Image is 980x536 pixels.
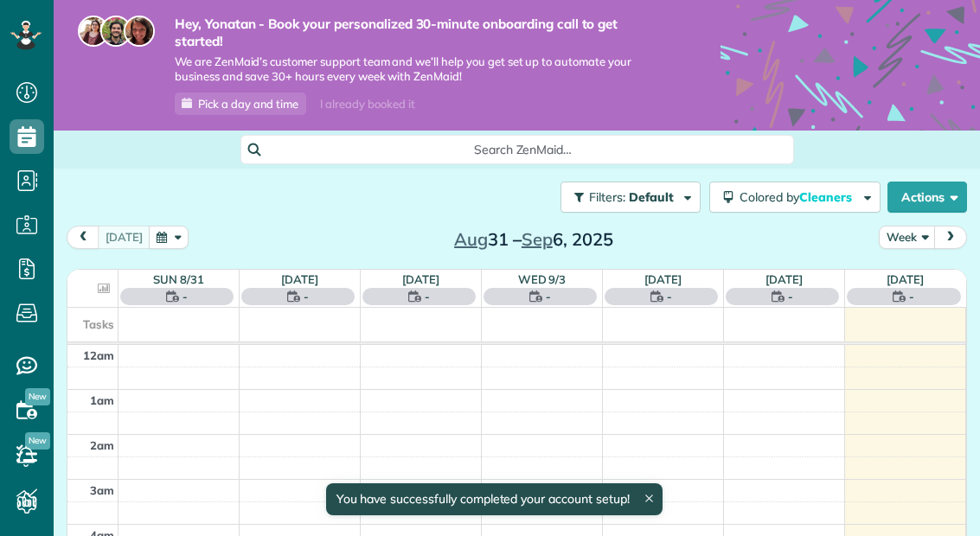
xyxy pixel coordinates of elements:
div: I already booked it [310,93,425,115]
span: Default [629,189,675,205]
span: Pick a day and time [198,97,298,111]
img: michelle-19f622bdf1676172e81f8f8fba1fb50e276960ebfe0243fe18214015130c80e4.jpg [124,16,155,47]
a: [DATE] [765,272,803,286]
button: Actions [887,182,967,213]
a: Wed 9/3 [518,272,567,286]
span: Tasks [83,317,114,331]
button: [DATE] [98,226,151,249]
span: - [667,288,672,305]
span: Cleaners [799,189,855,205]
a: [DATE] [887,272,924,286]
span: - [546,288,551,305]
span: We are ZenMaid’s customer support team and we’ll help you get set up to automate your business an... [175,54,669,84]
span: - [909,288,914,305]
img: maria-72a9807cf96188c08ef61303f053569d2e2a8a1cde33d635c8a3ac13582a053d.jpg [78,16,109,47]
span: Colored by [740,189,858,205]
strong: Hey, Yonatan - Book your personalized 30-minute onboarding call to get started! [175,16,669,49]
span: 3am [90,483,114,497]
a: [DATE] [644,272,682,286]
span: 1am [90,393,114,407]
button: prev [67,226,99,249]
span: - [183,288,188,305]
span: 12am [83,348,114,362]
img: jorge-587dff0eeaa6aab1f244e6dc62b8924c3b6ad411094392a53c71c6c4a576187d.jpg [100,16,131,47]
button: next [934,226,967,249]
button: Filters: Default [560,182,701,213]
div: You have successfully completed your account setup! [325,483,662,515]
a: [DATE] [281,272,318,286]
span: Aug [454,228,488,250]
a: [DATE] [402,272,439,286]
span: - [304,288,309,305]
h2: 31 – 6, 2025 [426,230,642,249]
a: Pick a day and time [175,93,306,115]
span: 2am [90,438,114,452]
span: Filters: [589,189,625,205]
span: - [788,288,793,305]
span: New [25,388,50,405]
span: Sep [522,228,553,250]
span: - [425,288,430,305]
a: Filters: Default [552,182,701,213]
button: Week [879,226,936,249]
button: Colored byCleaners [709,182,881,213]
a: Sun 8/31 [153,272,204,286]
